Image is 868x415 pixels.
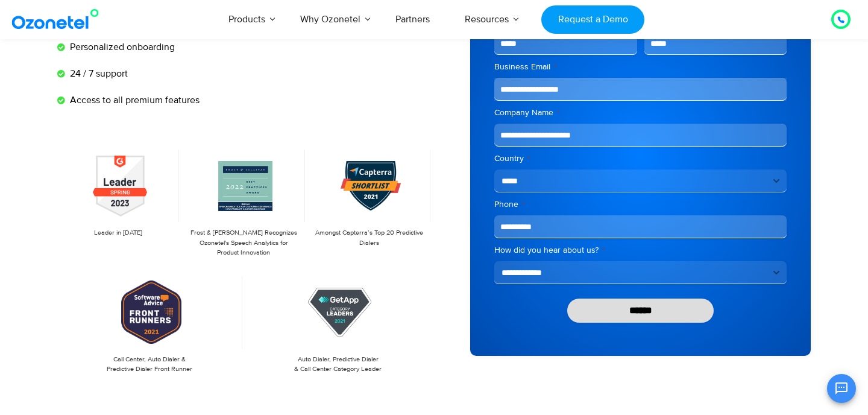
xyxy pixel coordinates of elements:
label: Business Email [494,61,787,73]
p: Call Center, Auto Dialer & Predictive Dialer Front Runner [63,355,236,375]
button: Open chat [827,374,856,403]
label: Company Name [494,107,787,119]
p: Amongst Capterra’s Top 20 Predictive Dialers [315,228,424,248]
p: Frost & [PERSON_NAME] Recognizes Ozonetel's Speech Analytics for Product Innovation [189,228,298,258]
span: Personalized onboarding [67,40,175,54]
a: Request a Demo [541,5,644,34]
span: 24 / 7 support [67,66,128,81]
label: How did you hear about us? [494,244,787,256]
label: Phone [494,198,787,211]
label: Country [494,153,787,165]
p: Auto Dialer, Predictive Dialer & Call Center Category Leader [252,355,425,375]
span: Access to all premium features [67,93,200,107]
p: Leader in [DATE] [63,228,173,238]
